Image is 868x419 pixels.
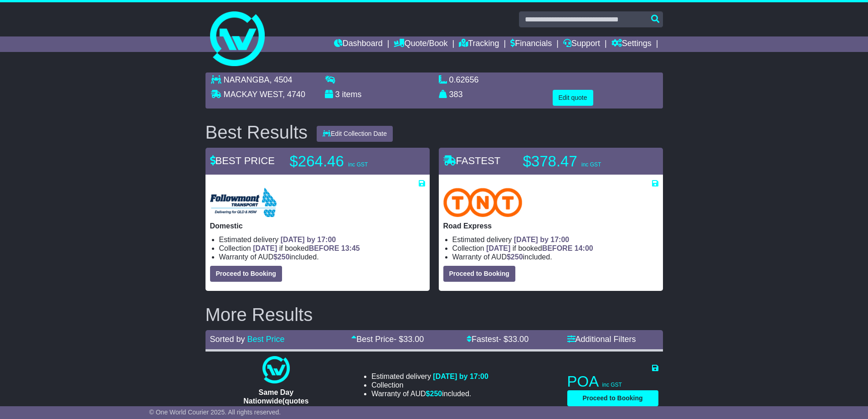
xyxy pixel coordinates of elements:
a: Best Price [247,335,285,344]
span: inc GST [602,382,622,388]
span: $ [426,390,442,398]
span: 383 [449,90,463,99]
a: Additional Filters [567,335,636,344]
span: 14:00 [575,244,593,252]
span: , 4504 [270,75,293,84]
span: 33.00 [403,335,424,344]
span: inc GST [581,161,601,168]
li: Estimated delivery [219,235,425,244]
li: Warranty of AUD included. [452,253,658,261]
span: $ [273,253,290,261]
span: BEFORE [542,244,573,252]
span: © One World Courier 2025. All rights reserved. [149,409,281,416]
p: POA [567,372,658,391]
button: Proceed to Booking [567,390,658,406]
a: Dashboard [334,36,383,52]
p: $378.47 [523,152,637,171]
span: if booked [486,244,593,252]
p: $264.46 [290,152,404,171]
span: NARANGBA [224,75,270,84]
span: [DATE] [486,244,510,252]
a: Best Price- $33.00 [351,335,424,344]
span: Sorted by [210,335,245,344]
span: - $ [498,335,529,344]
span: FASTEST [443,155,501,166]
span: BEFORE [309,244,339,252]
span: [DATE] by 17:00 [281,236,336,243]
span: [DATE] by 17:00 [433,372,488,380]
span: 3 [335,90,340,99]
span: 250 [511,253,523,261]
span: [DATE] [253,244,277,252]
button: Proceed to Booking [210,266,282,282]
a: Quote/Book [394,36,447,52]
span: items [342,90,362,99]
div: Best Results [201,122,313,142]
li: Collection [452,244,658,253]
span: Same Day Nationwide(quotes take 0.5-1 hour) [243,388,308,414]
li: Estimated delivery [371,372,488,381]
li: Collection [371,381,488,389]
img: TNT Domestic: Road Express [443,188,523,217]
button: Proceed to Booking [443,266,515,282]
span: inc GST [348,161,368,168]
span: 33.00 [508,335,529,344]
li: Warranty of AUD included. [219,253,425,261]
li: Estimated delivery [452,235,658,244]
li: Warranty of AUD included. [371,389,488,398]
span: 13:45 [341,244,360,252]
span: , 4740 [282,90,305,99]
a: Financials [510,36,552,52]
img: One World Courier: Same Day Nationwide(quotes take 0.5-1 hour) [262,356,290,383]
span: [DATE] by 17:00 [514,236,570,243]
span: 0.62656 [449,75,479,84]
a: Support [563,36,600,52]
button: Edit Collection Date [317,126,393,142]
span: 250 [430,390,442,398]
span: $ [507,253,523,261]
a: Tracking [459,36,499,52]
a: Fastest- $33.00 [467,335,529,344]
span: - $ [394,335,424,344]
h2: More Results [205,305,663,325]
p: Road Express [443,222,658,230]
span: MACKAY WEST [224,90,282,99]
button: Edit quote [553,90,593,106]
span: 250 [277,253,290,261]
a: Settings [611,36,652,52]
p: Domestic [210,222,425,230]
span: BEST PRICE [210,155,275,166]
span: if booked [253,244,360,252]
img: Followmont Transport: Domestic [210,188,277,217]
li: Collection [219,244,425,253]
